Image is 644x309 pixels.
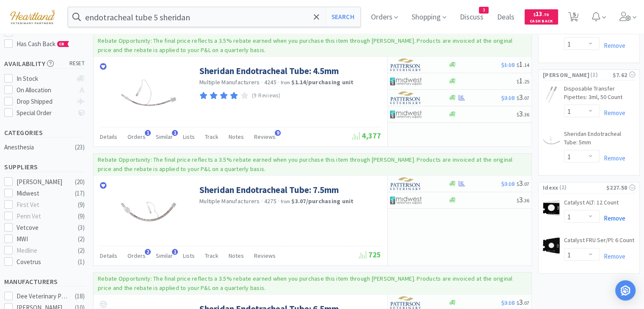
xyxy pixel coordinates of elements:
span: 4275 [264,197,276,205]
img: e69d3e3c961047928cee309c86b8cc8a_64981.jpeg [543,86,560,103]
span: Reviews [254,133,276,141]
span: 9 [275,130,281,136]
h5: Manufacturers [4,277,85,287]
span: 1 [517,59,529,69]
a: Remove [600,252,625,260]
span: Cash Back [530,19,553,25]
span: Orders [127,133,146,141]
span: 4245 [264,78,276,86]
span: $ [517,95,519,101]
span: . 07 [523,95,529,101]
a: Sheridan Endotracheal Tube: 4.5mm [199,65,339,77]
h5: Categories [4,128,85,138]
div: $7.62 [613,70,636,80]
span: $ [533,12,536,17]
span: Lists [183,252,195,259]
div: Special Order [17,108,73,118]
div: Anesthesia [4,142,73,152]
div: ( 3 ) [78,223,85,233]
span: . 14 [523,62,529,68]
span: 13 [533,10,549,18]
input: Search by item, sku, manufacturer, ingredient, size... [68,7,360,27]
span: Idexx [543,183,558,192]
img: cad7bdf275c640399d9c6e0c56f98fd2_10.png [4,5,61,28]
a: $13.70Cash Back [525,6,558,28]
span: Similar [156,252,173,259]
span: ( 2 ) [589,71,613,79]
div: ( 23 ) [75,142,85,152]
span: . 07 [523,181,529,187]
div: $227.58 [606,183,635,192]
img: 2b36d60d52b84da0b9acbac3a576c051_175467.png [543,199,560,216]
div: Midwest [17,188,69,199]
span: Details [100,133,117,141]
span: 1 [172,249,178,255]
img: f5e969b455434c6296c6d81ef179fa71_3.png [390,177,422,190]
span: $1.18 [501,61,514,69]
span: $ [517,111,519,118]
span: reset [69,59,85,68]
div: First Vet [17,200,69,210]
span: Has Cash Back [17,40,69,48]
img: 4dd14cff54a648ac9e977f0c5da9bc2e_5.png [390,194,422,207]
p: Rebate Opportunity: The final price reflects a 3.5% rebate earned when you purchase this item thr... [98,275,513,292]
span: $3.18 [501,94,514,102]
div: Open Intercom Messenger [615,280,636,301]
div: On Allocation [17,85,73,95]
span: Orders [127,252,146,259]
a: Remove [600,214,625,222]
span: Notes [229,133,244,141]
img: 4dd14cff54a648ac9e977f0c5da9bc2e_5.png [390,108,422,121]
a: Deals [494,14,518,21]
span: $3.18 [501,299,514,306]
span: $3.18 [501,180,514,188]
span: $ [517,197,519,204]
span: 3 [479,7,488,13]
div: [PERSON_NAME] [17,177,69,187]
p: (9 Reviews) [252,91,281,100]
img: a26bee79d95b4edbb24d7d6fd55a4edc_175417.png [543,237,560,254]
span: $ [517,181,519,187]
a: Sheridan Endotracheal Tube: 7.5mm [199,184,339,196]
div: Vetcove [17,223,69,233]
span: 3 [517,297,529,307]
img: f5e969b455434c6296c6d81ef179fa71_3.png [390,91,422,104]
a: Catalyst ALT: 12 Count [564,199,619,210]
p: Rebate Opportunity: The final price reflects a 3.5% rebate earned when you purchase this item thr... [98,37,513,54]
a: Sheridan Endotracheal Tube: 5mm [564,130,635,150]
img: fc432637bcea42908f54595ce3f97181_434681.jpeg [121,184,176,239]
div: ( 2 ) [78,246,85,256]
span: from [281,199,290,204]
span: 3 [517,178,529,188]
a: Disposable Transfer Pipettes: 3ml, 50 Count [564,85,635,105]
div: ( 17 ) [75,188,85,199]
a: Discuss3 [456,14,487,21]
a: Remove [600,154,625,162]
span: Track [205,133,218,141]
span: 3 [517,109,529,119]
span: · [278,78,279,86]
h5: Suppliers [4,162,85,172]
span: [PERSON_NAME] [543,70,589,80]
img: f5e969b455434c6296c6d81ef179fa71_3.png [390,58,422,71]
div: ( 9 ) [78,211,85,221]
span: . 25 [523,78,529,85]
span: 1 [172,130,178,136]
a: Catalyst FRU Ser/Pl: 6 Count [564,236,634,248]
p: Rebate Opportunity: The final price reflects a 3.5% rebate earned when you purchase this item thr... [98,156,513,173]
span: . 36 [523,197,529,204]
div: Covetrus [17,257,69,267]
span: Reviews [254,252,276,259]
span: · [278,197,279,205]
span: Lists [183,133,195,141]
span: · [261,197,263,205]
h5: Availability [4,59,85,69]
img: f5e969b455434c6296c6d81ef179fa71_3.png [390,296,422,309]
a: 5 [565,14,582,22]
a: Multiple Manufacturers [199,78,260,86]
span: . 36 [523,111,529,118]
div: MWI [17,234,69,244]
div: ( 1 ) [78,257,85,267]
div: ( 2 ) [78,234,85,244]
span: 3 [517,92,529,102]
